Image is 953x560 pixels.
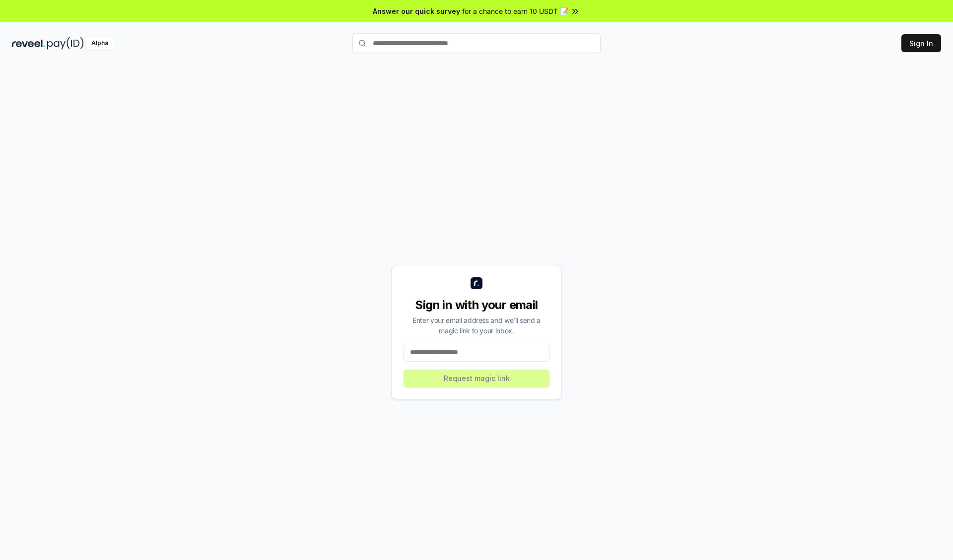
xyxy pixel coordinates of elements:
div: Sign in with your email [404,297,549,313]
img: logo_small [471,277,482,289]
div: Enter your email address and we’ll send a magic link to your inbox. [404,315,549,336]
span: Answer our quick survey [373,6,460,16]
img: pay_id [47,37,84,50]
button: Sign In [901,34,941,52]
div: Alpha [86,37,114,50]
span: for a chance to earn 10 USDT 📝 [462,6,568,16]
img: reveel_dark [12,37,45,50]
